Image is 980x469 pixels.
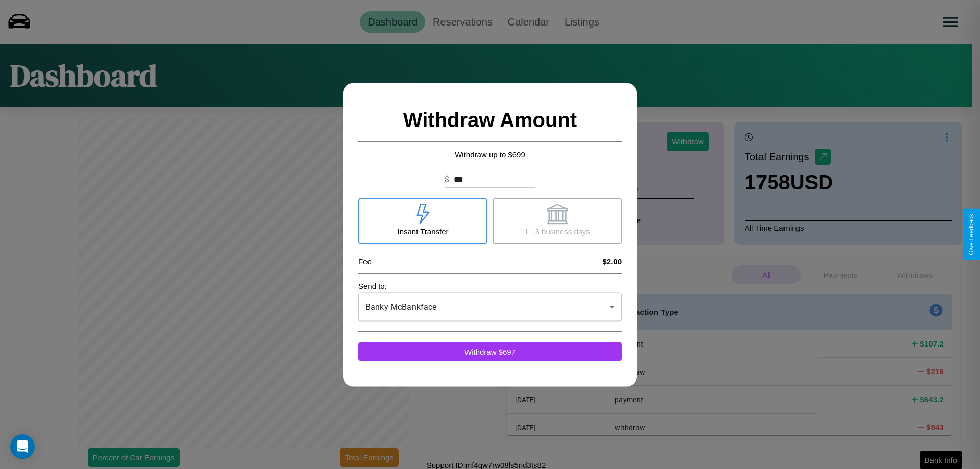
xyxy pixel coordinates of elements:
[358,147,622,161] p: Withdraw up to $ 699
[358,292,622,321] div: Banky McBankface
[358,98,622,142] h2: Withdraw Amount
[968,214,975,255] div: Give Feedback
[445,173,449,185] p: $
[358,342,622,361] button: Withdraw $697
[602,257,622,265] h4: $2.00
[10,434,35,459] div: Open Intercom Messenger
[397,224,448,238] p: Insant Transfer
[358,254,372,268] p: Fee
[524,224,590,238] p: 1 - 3 business days
[358,279,622,292] p: Send to:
